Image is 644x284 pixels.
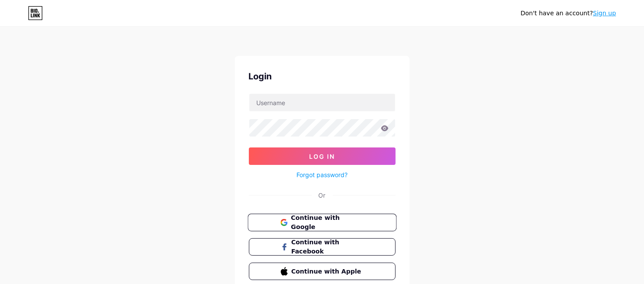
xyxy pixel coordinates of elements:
a: Sign up [593,10,616,17]
button: Log In [249,147,396,165]
span: Continue with Google [291,213,364,232]
button: Continue with Apple [249,263,396,280]
span: Log In [309,153,335,160]
div: Don't have an account? [520,9,616,18]
a: Continue with Google [249,214,396,231]
div: Login [249,70,396,83]
div: Or [319,191,326,200]
span: Continue with Facebook [291,238,363,256]
button: Continue with Google [248,214,396,232]
button: Continue with Facebook [249,238,396,256]
input: Username [249,94,395,111]
a: Forgot password? [296,170,348,179]
span: Continue with Apple [291,267,363,276]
